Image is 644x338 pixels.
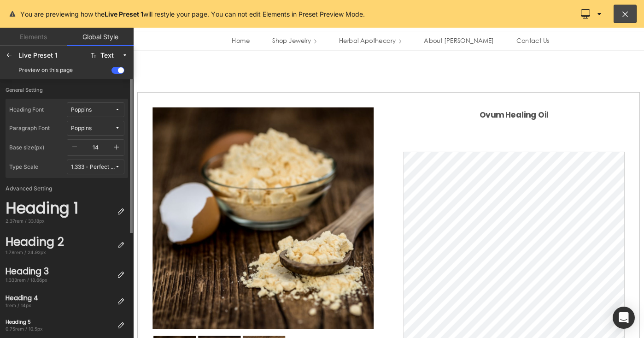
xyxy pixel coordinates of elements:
[9,160,67,174] label: Type Scale
[6,87,128,99] label: General Setting
[87,48,132,63] button: Text
[613,307,635,329] div: Open Intercom Messenger
[71,125,92,132] div: Poppins
[100,52,114,59] div: Text
[105,10,143,18] b: Live Preset 1
[6,302,113,308] div: 1rem / 14px
[6,326,113,332] div: 0.75rem / 10.5px
[67,102,124,117] button: Poppins
[18,52,85,59] div: Live Preset 1
[9,121,67,136] label: Paragraph Font
[18,67,73,73] div: Preview on this page
[6,199,113,218] div: Heading 1
[20,9,365,19] div: You are previewing how the will restyle your page. You can not edit Elements in Preset Preview Mode.
[6,249,113,255] div: 1.78rem / 24.92px
[6,235,113,249] div: Heading 2
[71,107,92,113] div: Poppins
[67,121,124,136] button: Poppins
[6,294,113,302] div: Heading 4
[4,178,130,197] label: Advanced Setting
[67,160,124,174] button: 1.333 - Perfect Fourth
[6,218,113,224] div: 2.37rem / 33.18px
[6,267,113,277] div: Heading 3
[6,320,113,326] div: Heading 5
[71,164,115,171] div: 1.333 - Perfect Fourth
[9,139,67,156] label: Base size(px)
[67,28,134,46] a: Global Style
[9,102,67,117] label: Heading Font
[6,277,113,283] div: 1.333rem / 18.66px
